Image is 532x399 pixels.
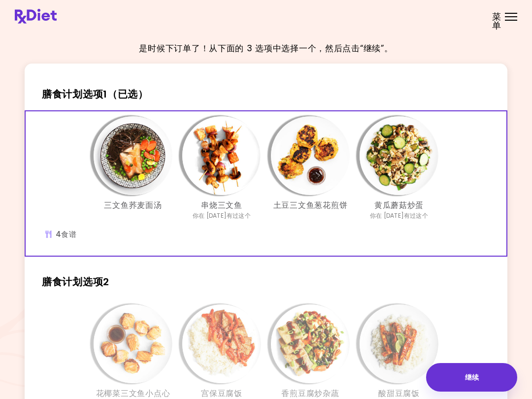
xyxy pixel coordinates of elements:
div: 信息 - 三文鱼荞麦面汤 - 膳食计划选项1（已选） [89,116,177,220]
div: 信息 - 土豆三文鱼葱花煎饼 - 膳食计划选项1（已选） [266,116,355,220]
h3: 黄瓜蘑菇炒蛋 [374,200,424,211]
div: 你在 [DATE]有过这个 [370,211,428,220]
img: 膳食良方 [15,9,57,24]
h3: 花椰菜三文鱼小点心 [96,388,170,399]
div: 信息 - 串烧三文鱼 - 膳食计划选项1（已选） [177,116,266,220]
span: 膳食计划选项1（已选） [42,87,148,101]
h3: 酸甜豆腐饭 [378,388,420,399]
span: 菜单 [492,12,501,30]
p: 是时候下订单了！从下面的 3 选项中选择一个，然后点击“继续”。 [139,42,393,55]
h3: 宫保豆腐饭 [201,388,242,399]
div: 你在 [DATE]有过这个 [193,211,251,220]
h3: 土豆三文鱼葱花煎饼 [273,200,347,211]
button: 继续 [426,363,517,392]
h3: 三文鱼荞麦面汤 [104,200,162,211]
h3: 香煎豆腐炒杂蔬 [281,388,339,399]
h3: 串烧三文鱼 [201,200,242,211]
div: 信息 - 黄瓜蘑菇炒蛋 - 膳食计划选项1（已选） [355,116,443,220]
span: 膳食计划选项2 [42,275,109,289]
